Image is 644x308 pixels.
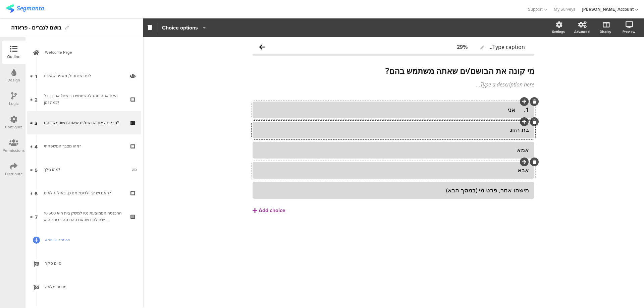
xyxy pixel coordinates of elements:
div: אבא [258,166,529,174]
a: Welcome Page [27,41,141,64]
div: Display [600,29,611,34]
div: Preview [623,29,635,34]
span: 3 [35,119,38,126]
div: 1. אני [258,106,529,114]
span: 6 [35,189,38,197]
a: סיים סקר [27,252,141,275]
span: Type caption... [488,43,525,51]
div: מי קונה את הבושם/ים שאתה משתמש בהם? [44,119,124,126]
a: מכסה מלאה [27,275,141,299]
div: Outline [7,54,20,60]
span: 2 [35,96,38,103]
button: Add choice [253,202,534,219]
div: Configure [5,124,23,130]
span: סיים סקר [45,260,131,267]
span: 1 [35,72,37,79]
span: 4 [35,142,38,150]
div: האם אתה נוהג להשתמש בבושם? אם כן, כל כמה זמן? [44,93,124,106]
div: מהו מצבך המשפחתי? [44,143,124,149]
div: בת הזוג [258,126,529,134]
div: ההכנסה הממוצעת נטו למשק בית היא 16,500 ש'ח לחודשהאם ההכנסה בביתך היא... [44,210,124,223]
span: Add Question [45,237,131,243]
div: 29% [457,43,468,51]
div: האם יש לך ילדים? אם כן, באילו גילאים? [44,190,124,196]
div: בושם לגברים - פראדה [11,22,61,33]
div: Add choice [259,207,285,214]
div: לפני שנתחיל, מספר שאלות [44,72,124,79]
a: 6 האם יש לך ילדים? אם כן, באילו גילאים? [27,181,141,205]
div: Settings [552,29,565,34]
a: 1 לפני שנתחיל, מספר שאלות [27,64,141,87]
span: מכסה מלאה [45,284,131,290]
div: Advanced [574,29,590,34]
span: Welcome Page [45,49,131,56]
div: Type a description here... [253,81,534,88]
div: אמא [258,146,529,154]
div: Design [7,77,20,83]
span: 7 [35,213,38,220]
strong: מי קונה את הבושם/ים שאתה משתמש בהם? [385,65,534,76]
a: 3 מי קונה את הבושם/ים שאתה משתמש בהם? [27,111,141,134]
a: 5 מהו גילך? [27,158,141,181]
div: מהו גילך? [44,166,127,173]
div: [PERSON_NAME] Account [582,6,634,12]
a: 4 מהו מצבך המשפחתי? [27,134,141,158]
a: 7 ההכנסה הממוצעת נטו למשק בית היא 16,500 ש'ח לחודשהאם ההכנסה בביתך היא... [27,205,141,228]
div: Logic [9,101,19,107]
div: Permissions [3,147,25,153]
div: Distribute [5,171,23,177]
span: Choice options [162,24,198,32]
div: מישהו אחר, פרט מי (במסך הבא) [258,186,529,194]
button: Choice options [162,20,206,35]
span: 5 [35,166,38,173]
span: Support [528,6,543,12]
a: 2 האם אתה נוהג להשתמש בבושם? אם כן, כל כמה זמן? [27,87,141,111]
img: segmanta logo [6,4,44,13]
